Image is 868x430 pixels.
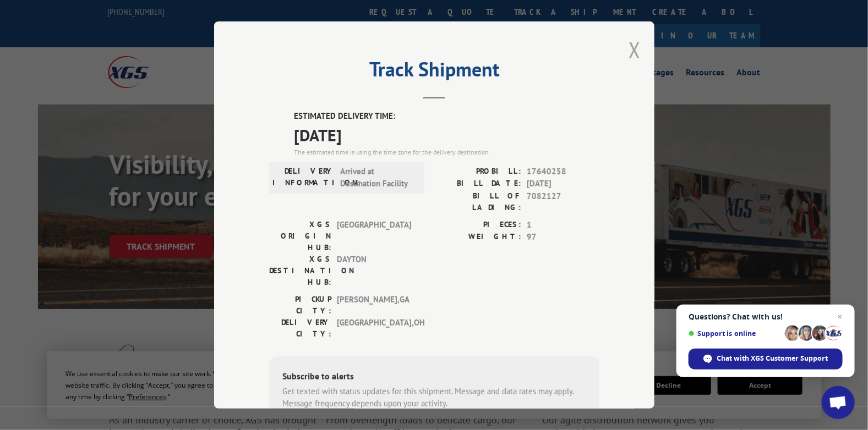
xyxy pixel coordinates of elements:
[527,190,599,213] span: 7082127
[340,166,414,190] span: Arrived at Destination Facility
[833,310,847,323] span: Close chat
[269,62,599,82] h2: Track Shipment
[294,123,599,147] span: [DATE]
[689,312,843,321] span: Questions? Chat with us!
[282,370,586,385] div: Subscribe to alerts
[717,354,828,363] span: Chat with XGS Customer Support
[527,231,599,244] span: 97
[527,166,599,178] span: 17640258
[434,219,521,231] label: PIECES:
[527,219,599,231] span: 1
[434,166,521,178] label: PROBILL:
[434,178,521,190] label: BILL DATE:
[434,231,521,244] label: WEIGHT:
[337,294,411,317] span: [PERSON_NAME] , GA
[294,147,599,157] div: The estimated time is using the time zone for the delivery destination.
[822,386,855,419] div: Open chat
[269,294,331,317] label: PICKUP CITY:
[282,385,586,410] div: Get texted with status updates for this shipment. Message and data rates may apply. Message frequ...
[434,190,521,213] label: BILL OF LADING:
[269,253,331,288] label: XGS DESTINATION HUB:
[269,317,331,340] label: DELIVERY CITY:
[689,329,781,338] span: Support is online
[337,317,411,340] span: [GEOGRAPHIC_DATA] , OH
[337,253,411,288] span: DAYTON
[337,219,411,253] span: [GEOGRAPHIC_DATA]
[294,110,599,123] label: ESTIMATED DELIVERY TIME:
[269,219,331,253] label: XGS ORIGIN HUB:
[272,166,335,190] label: DELIVERY INFORMATION:
[629,35,641,64] button: Close modal
[527,178,599,190] span: [DATE]
[689,349,843,370] div: Chat with XGS Customer Support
